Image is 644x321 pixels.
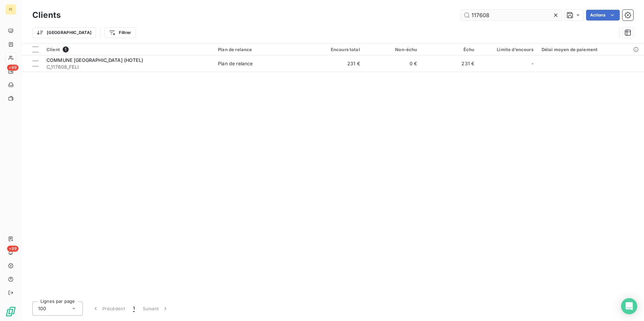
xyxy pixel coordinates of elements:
span: +99 [7,65,19,71]
span: COMMUNE [GEOGRAPHIC_DATA] (HOTEL) [46,57,143,63]
div: Open Intercom Messenger [621,298,637,314]
button: Actions [586,10,620,21]
div: Plan de relance [218,47,303,52]
td: 0 € [364,56,421,72]
div: Non-échu [368,47,417,52]
h3: Clients [32,9,61,21]
div: FI [5,4,16,15]
span: +99 [7,246,19,252]
span: C_117608_FELI [46,64,210,70]
td: 231 € [307,56,364,72]
span: Client [46,47,60,52]
span: - [532,60,534,67]
span: 100 [38,305,46,312]
span: 1 [133,305,135,312]
div: Encours total [311,47,360,52]
div: Délai moyen de paiement [542,47,640,52]
span: 1 [63,46,69,52]
td: 231 € [421,56,478,72]
div: Limite d’encours [482,47,534,52]
button: Filtrer [104,27,135,38]
button: Suivant [139,301,173,316]
img: Logo LeanPay [5,306,16,317]
button: 1 [129,301,139,316]
div: Échu [425,47,474,52]
a: +99 [5,66,16,77]
button: Précédent [88,301,129,316]
input: Rechercher [461,10,562,21]
div: Plan de relance [218,60,253,67]
button: [GEOGRAPHIC_DATA] [32,27,96,38]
